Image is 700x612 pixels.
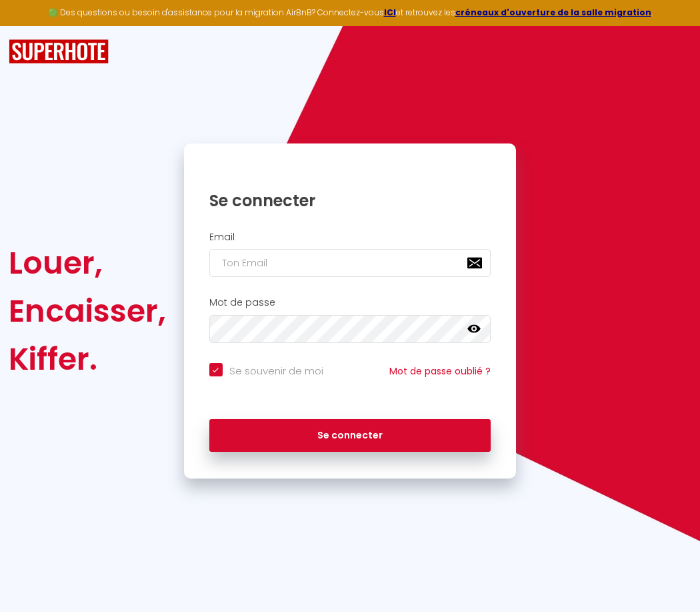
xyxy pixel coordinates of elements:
button: Se connecter [209,419,491,452]
a: Mot de passe oublié ? [389,364,491,378]
img: SuperHote logo [9,39,109,64]
div: Kiffer. [9,335,166,383]
h2: Mot de passe [209,297,491,308]
h1: Se connecter [209,190,491,211]
div: Encaisser, [9,287,166,335]
h2: Email [209,232,491,243]
a: ICI [384,7,396,18]
div: Louer, [9,239,166,287]
input: Ton Email [209,249,491,277]
a: créneaux d'ouverture de la salle migration [455,7,651,18]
